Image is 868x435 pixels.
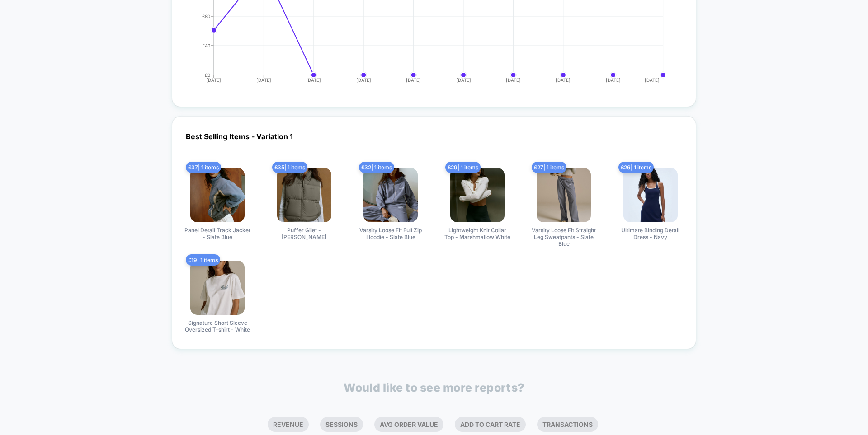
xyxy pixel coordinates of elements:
span: Lightweight Knit Collar Top - Marshmallow White [443,227,511,240]
span: £ 19 | 1 items [186,254,220,266]
tspan: [DATE] [406,77,421,83]
span: Puffer Gilet - [PERSON_NAME] [270,227,338,240]
tspan: £40 [202,42,210,48]
p: Would like to see more reports? [344,381,524,394]
tspan: [DATE] [606,77,621,83]
tspan: [DATE] [645,77,660,83]
img: produt [450,168,505,222]
tspan: [DATE] [306,77,321,83]
span: Varsity Loose Fit Full Zip Hoodie - Slate Blue [357,227,425,240]
tspan: £80 [202,13,210,19]
span: Varsity Loose Fit Straight Leg Sweatpants - Slate Blue [530,227,598,247]
span: Panel Detail Track Jacket - Slate Blue [184,227,251,240]
tspan: [DATE] [556,77,571,83]
li: Transactions [537,417,598,432]
li: Avg Order Value [374,417,443,432]
tspan: [DATE] [256,77,271,83]
img: produt [190,168,245,222]
span: £ 27 | 1 items [532,162,566,173]
span: £ 29 | 1 items [445,162,481,173]
img: produt [277,168,331,222]
span: £ 37 | 1 items [186,162,221,173]
span: Signature Short Sleeve Oversized T-shirt - White [184,319,251,333]
img: produt [623,168,678,222]
span: £ 32 | 1 items [359,162,394,173]
tspan: [DATE] [506,77,521,83]
span: £ 35 | 1 items [272,162,307,173]
span: £ 26 | 1 items [618,162,654,173]
li: Add To Cart Rate [455,417,526,432]
tspan: [DATE] [456,77,471,83]
tspan: [DATE] [356,77,371,83]
img: produt [537,168,591,222]
img: produt [363,168,418,222]
tspan: [DATE] [207,77,222,83]
tspan: £0 [205,72,210,77]
li: Sessions [320,417,363,432]
li: Revenue [268,417,309,432]
img: produt [190,261,245,315]
span: Ultimate Binding Detail Dress - Navy [617,227,684,240]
